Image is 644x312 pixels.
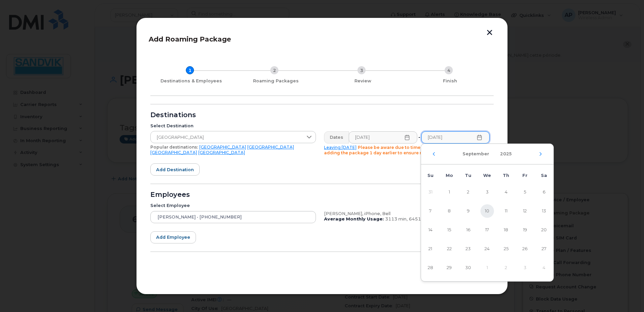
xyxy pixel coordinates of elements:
span: 17 [480,223,494,237]
td: 17 [478,220,497,239]
td: 7 [421,202,440,220]
td: 28 [421,258,440,277]
span: Add Roaming Package [149,35,231,43]
button: Add employee [150,231,196,243]
span: 11 [499,204,513,218]
span: We [483,173,491,178]
td: 24 [478,239,497,258]
span: 18 [499,223,513,237]
span: 1 [443,185,456,199]
span: 8 [443,204,456,218]
a: [GEOGRAPHIC_DATA] [198,150,245,155]
td: 4 [535,258,553,277]
span: Tu [465,173,471,178]
input: Search device [150,211,316,223]
td: 18 [497,220,516,239]
span: 20 [537,223,551,237]
span: 4 [499,185,513,199]
span: 22 [443,242,456,256]
span: 5 [518,185,532,199]
span: 9 [462,204,475,218]
td: 19 [516,220,535,239]
div: 4 [445,66,453,74]
span: Su [427,173,434,178]
div: Roaming Packages [235,78,317,84]
td: 10 [478,202,497,220]
td: 12 [516,202,535,220]
td: 5 [516,183,535,202]
span: 16 [462,223,475,237]
td: 3 [478,183,497,202]
button: Add destination [150,163,200,176]
button: Choose Month [459,148,493,160]
span: Mo [446,173,453,178]
span: Please be aware due to time differences we recommend adding the package 1 day earlier to ensure n... [324,145,482,155]
a: Leaving [DATE] [324,145,356,150]
div: 3 [357,66,366,74]
td: 30 [459,258,478,277]
td: 2 [497,258,516,277]
td: 6 [535,183,553,202]
td: 2 [459,183,478,202]
div: Select Destination [150,123,316,129]
span: 13 [537,204,551,218]
div: [PERSON_NAME], iPhone, Bell [324,211,490,216]
div: Review [322,78,404,84]
span: Th [503,173,509,178]
span: Fr [522,173,527,178]
span: 27 [537,242,551,256]
td: 31 [421,183,440,202]
span: Sa [541,173,547,178]
td: 16 [459,220,478,239]
span: 15 [443,223,456,237]
span: 10 [480,204,494,218]
span: 2 [462,185,475,199]
span: 7 [424,204,437,218]
input: Please fill out this field [421,131,490,144]
span: 26 [518,242,532,256]
b: Average Monthly Usage: [324,216,384,222]
span: 23 [462,242,475,256]
td: 27 [535,239,553,258]
td: 9 [459,202,478,220]
div: 2 [270,66,278,74]
span: 12 [518,204,532,218]
span: 3113 min, [385,216,407,222]
button: Choose Year [496,148,516,160]
td: 14 [421,220,440,239]
a: [GEOGRAPHIC_DATA] [150,150,197,155]
div: Finish [409,78,491,84]
td: 29 [440,258,459,277]
span: 28 [424,261,437,275]
td: 13 [535,202,553,220]
td: 4 [497,183,516,202]
td: 22 [440,239,459,258]
span: 6 [537,185,551,199]
span: 3 [480,185,494,199]
td: 11 [497,202,516,220]
td: 1 [478,258,497,277]
td: 21 [421,239,440,258]
input: Please fill out this field [349,131,417,144]
span: 25 [499,242,513,256]
td: 1 [440,183,459,202]
span: 30 [462,261,475,275]
button: Previous Month [432,152,436,156]
a: [GEOGRAPHIC_DATA] [247,145,294,150]
td: 3 [516,258,535,277]
span: 6451 MB, [409,216,430,222]
button: Next Month [539,152,543,156]
span: 29 [443,261,456,275]
span: Costa Rica [151,131,303,144]
span: 14 [424,223,437,237]
span: 21 [424,242,437,256]
span: Add employee [156,234,190,240]
div: Select Employee [150,203,316,208]
div: Choose Date [421,144,554,282]
div: Employees [150,192,494,198]
div: - [417,131,422,144]
div: Destinations [150,112,494,118]
td: 26 [516,239,535,258]
a: [GEOGRAPHIC_DATA] [199,145,246,150]
td: 25 [497,239,516,258]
